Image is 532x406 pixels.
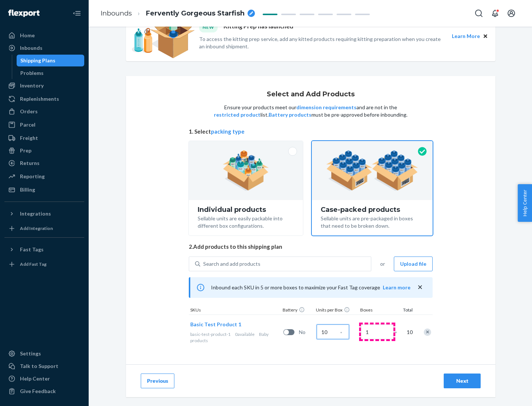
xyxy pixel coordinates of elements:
a: Shipping Plans [17,55,85,66]
a: Inventory [4,80,84,92]
p: To access the kitting prep service, add any kitted products requiring kitting preparation when yo... [199,35,445,50]
div: Home [20,32,35,39]
input: Case Quantity [317,324,349,339]
div: Give Feedback [20,388,56,395]
button: Basic Test Product 1 [190,321,241,328]
input: Number of boxes [361,324,393,339]
a: Home [4,30,84,41]
a: Parcel [4,119,84,131]
button: Next [444,374,481,388]
img: individual-pack.facf35554cb0f1810c75b2bd6df2d64e.png [223,150,269,191]
p: Kitting Prep has launched [224,22,293,32]
button: Fast Tags [4,244,84,255]
div: Remove Item [424,328,431,336]
div: Orders [20,108,38,115]
span: Fervently Gorgeous Starfish [146,9,245,18]
div: Sellable units are pre-packaged in boxes that need to be broken down. [321,213,424,230]
img: case-pack.59cecea509d18c883b923b81aeac6d0b.png [326,150,418,191]
a: Prep [4,145,84,156]
a: Returns [4,157,84,169]
span: Basic Test Product 1 [190,321,241,327]
a: Talk to Support [4,360,84,372]
button: Integrations [4,208,84,220]
button: restricted product [214,111,260,118]
div: Fast Tags [20,246,44,253]
div: Help Center [20,375,50,382]
div: Inbounds [20,44,42,52]
a: Settings [4,348,84,359]
a: Add Fast Tag [4,258,84,270]
a: Reporting [4,171,84,182]
div: Replenishments [20,95,59,103]
div: Talk to Support [20,362,58,370]
span: 0 available [235,331,255,337]
div: Freight [20,134,38,142]
div: Add Fast Tag [20,261,47,267]
button: Open account menu [504,6,519,21]
div: Next [450,377,474,385]
a: Replenishments [4,93,84,105]
div: Integrations [20,210,51,217]
div: Shipping Plans [20,57,55,64]
button: Previous [141,374,174,388]
a: Add Integration [4,223,84,234]
button: Give Feedback [4,385,84,397]
a: Inbounds [100,9,132,17]
button: Close [481,32,490,40]
span: 1. Select [189,128,433,135]
div: Baby products [190,331,280,344]
button: Help Center [518,184,532,222]
div: Returns [20,159,40,167]
div: Sellable units are easily packable into different box configurations. [198,213,294,230]
button: packing type [211,128,245,135]
ol: breadcrumbs [95,3,261,24]
button: Learn more [383,284,410,291]
button: Battery products [269,111,311,118]
div: Total [396,307,414,314]
a: Help Center [4,373,84,385]
a: Problems [17,67,85,79]
span: basic-test-product-1 [190,331,231,337]
a: Inbounds [4,42,84,54]
button: Open notifications [488,6,502,21]
div: Units per Box [314,307,359,314]
button: Learn More [452,32,480,40]
div: Inventory [20,82,44,89]
div: Parcel [20,121,35,128]
span: or [380,260,385,268]
button: Upload file [394,257,433,271]
div: Individual products [198,206,294,213]
div: Search and add products [203,260,260,268]
div: Reporting [20,173,45,180]
div: Settings [20,350,41,357]
div: Inbound each SKU in 5 or more boxes to maximize your Fast Tag coverage [189,277,433,298]
button: Open Search Box [471,6,486,21]
div: Case-packed products [321,206,424,213]
a: Billing [4,184,84,196]
div: SKUs [189,307,281,314]
a: Freight [4,132,84,144]
button: close [416,283,424,291]
p: Ensure your products meet our and are not in the list. must be pre-approved before inbounding. [213,104,408,118]
h1: Select and Add Products [267,91,355,98]
a: Orders [4,106,84,117]
div: Prep [20,147,31,154]
span: 10 [405,328,413,336]
button: Close Navigation [69,6,84,21]
div: Billing [20,186,35,193]
img: Flexport logo [8,10,40,17]
div: Boxes [359,307,396,314]
div: NEW [199,22,218,32]
span: 2. Add products to this shipping plan [189,243,433,251]
span: No [299,328,314,336]
button: dimension requirements [296,104,357,111]
div: Problems [20,69,44,77]
div: Battery [281,307,314,314]
div: Add Integration [20,225,53,231]
span: = [394,328,402,336]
